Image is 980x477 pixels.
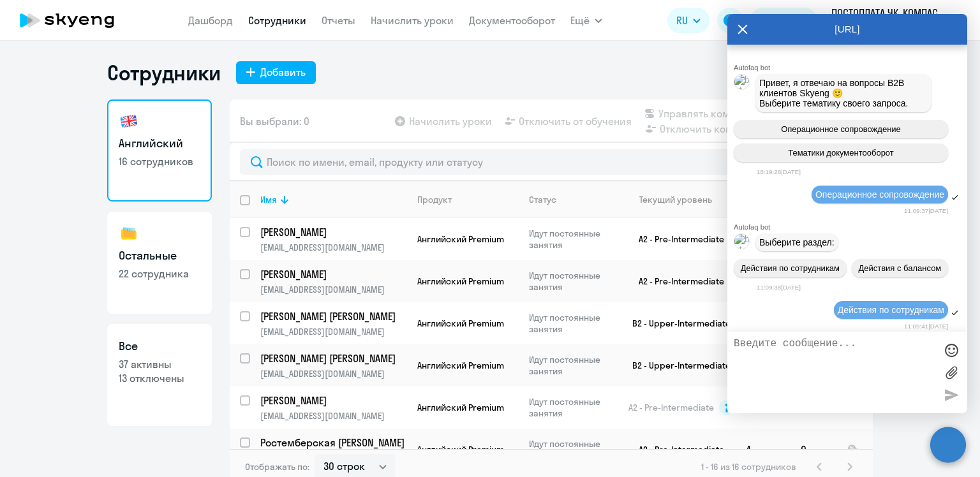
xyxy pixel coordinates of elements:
div: Имя [260,194,277,205]
button: Балансbalance [750,8,817,33]
td: A2 - Pre-Intermediate [617,429,736,471]
a: Дашборд [188,14,233,27]
h3: Английский [119,135,200,152]
div: Продукт [417,194,452,205]
td: B2 - Upper-Intermediate [617,344,736,386]
p: [PERSON_NAME] [260,393,405,407]
span: Тематики документооборот [788,148,894,158]
span: Операционное сопровождение [815,189,944,200]
p: Идут постоянные занятия [529,354,616,377]
a: Остальные22 сотрудника [107,212,212,314]
img: bot avatar [734,234,750,275]
a: [PERSON_NAME] [260,393,406,407]
td: A2 - Pre-Intermediate [617,260,736,302]
span: Привет, я отвечаю на вопросы B2B клиентов Skyeng 🙂 Выберите тематику своего запроса. [759,78,909,108]
button: Тематики документооборот [734,143,948,162]
img: english [119,111,139,131]
p: [PERSON_NAME] [260,225,405,239]
p: 22 сотрудника [119,267,200,281]
p: Идут постоянные занятия [529,270,616,293]
p: 16 сотрудников [119,154,200,168]
img: bot avatar [734,75,750,115]
div: Статус [529,194,616,205]
p: [EMAIL_ADDRESS][DOMAIN_NAME] [260,242,406,253]
div: Добавить [260,64,306,80]
span: RU [676,13,688,28]
span: Выберите раздел: [759,237,835,247]
input: Поиск по имени, email, продукту или статусу [240,149,863,175]
span: Английский Premium [417,275,504,287]
div: Продукт [417,194,518,205]
span: Английский Premium [417,444,504,455]
td: 0 [791,429,837,471]
div: Имя [260,194,406,205]
a: Начислить уроки [371,14,454,27]
button: Действия по сотрудникам [734,259,847,277]
button: Добавить [236,61,316,84]
a: Отчеты [322,14,355,27]
img: others [119,223,139,244]
p: [EMAIL_ADDRESS][DOMAIN_NAME] [260,326,406,337]
a: Английский16 сотрудников [107,99,212,202]
span: Английский Premium [417,233,504,245]
span: Действия по сотрудникам [741,263,840,273]
p: 13 отключены [119,371,200,385]
h1: Сотрудники [107,60,221,85]
time: 11:09:37[DATE] [904,207,948,214]
span: A2 - Pre-Intermediate [628,402,714,413]
div: Текущий уровень [627,194,735,205]
time: 11:09:38[DATE] [757,284,801,291]
td: 4 [736,429,791,471]
div: Autofaq bot [734,64,967,71]
td: A2 - Pre-Intermediate [617,218,736,260]
a: Документооборот [469,14,555,27]
a: Ростемберская [PERSON_NAME] [260,436,406,450]
button: Ещё [570,8,602,33]
span: Ещё [570,13,590,28]
p: Ростемберская [PERSON_NAME] [260,436,405,450]
span: Действия по сотрудникам [838,305,944,315]
time: 11:09:41[DATE] [904,323,948,330]
p: Идут постоянные занятия [529,228,616,251]
a: Все37 активны13 отключены [107,324,212,426]
button: ПОСТОПЛАТА ЧК, КОМПАС ПЛЮС, ООО [825,5,969,36]
p: Идут постоянные занятия [529,312,616,335]
a: [PERSON_NAME] [260,225,406,239]
h3: Все [119,338,200,355]
span: Операционное сопровождение [781,124,901,134]
a: Сотрудники [248,14,306,27]
div: Баланс [758,13,792,28]
button: Действия с балансом [852,259,948,277]
p: 37 активны [119,357,200,371]
button: RU [667,8,709,33]
span: Английский Premium [417,318,504,329]
div: Статус [529,194,556,205]
span: Вы выбрали: 0 [240,114,309,129]
span: 1 - 16 из 16 сотрудников [701,461,796,473]
p: [EMAIL_ADDRESS][DOMAIN_NAME] [260,410,406,422]
p: Идут постоянные занятия [529,396,616,419]
span: Английский Premium [417,360,504,371]
p: ПОСТОПЛАТА ЧК, КОМПАС ПЛЮС, ООО [831,5,950,36]
a: [PERSON_NAME] [PERSON_NAME] [260,351,406,365]
label: Лимит 10 файлов [942,363,961,382]
p: [EMAIL_ADDRESS][DOMAIN_NAME] [260,368,406,379]
p: [PERSON_NAME] [PERSON_NAME] [260,309,405,323]
p: Идут постоянные занятия [529,438,616,461]
td: B2 - Upper-Intermediate [617,302,736,344]
button: Операционное сопровождение [734,120,948,138]
p: [PERSON_NAME] [260,267,405,281]
div: Текущий уровень [639,194,712,205]
span: Отображать по: [245,461,309,473]
a: [PERSON_NAME] [PERSON_NAME] [260,309,406,323]
span: Английский Premium [417,402,504,413]
h3: Остальные [119,247,200,264]
p: [PERSON_NAME] [PERSON_NAME] [260,351,405,365]
div: Autofaq bot [734,223,967,231]
span: Действия с балансом [858,263,941,273]
p: [EMAIL_ADDRESS][DOMAIN_NAME] [260,284,406,295]
a: [PERSON_NAME] [260,267,406,281]
time: 18:19:28[DATE] [757,168,801,175]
